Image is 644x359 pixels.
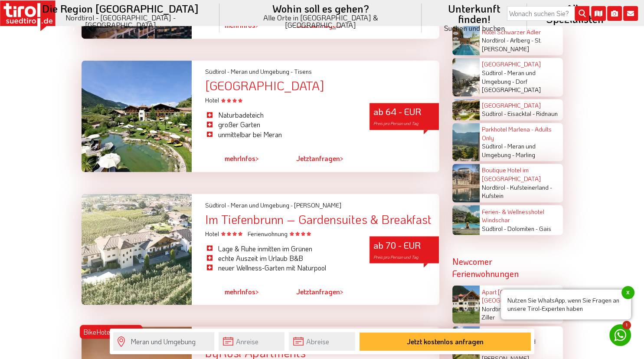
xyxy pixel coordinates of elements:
[482,125,552,142] a: Parkhotel Marlena - Adults Only
[255,287,259,296] span: >
[482,304,509,313] span: Nordtirol -
[482,109,506,118] span: Südtirol -
[623,6,638,21] i: Kontakt
[622,321,631,329] span: 1
[205,229,244,237] span: Hotel
[289,332,355,351] input: Abreise
[516,151,535,159] span: Marling
[482,328,508,336] a: Weyergut
[482,36,542,53] span: St. [PERSON_NAME]
[507,109,535,118] span: Eisacktal -
[205,130,356,139] li: unmittelbar bei Meran
[432,24,516,32] small: Suchen und buchen
[482,304,553,321] span: Zell am Ziller
[225,282,259,302] a: mehrInfos>
[369,103,439,130] div: ab 64 - EUR
[255,154,259,163] span: >
[205,67,229,76] span: Südtirol -
[536,109,558,118] span: Ridnaun
[607,6,622,21] i: Fotogalerie
[294,67,311,76] span: Tisens
[501,290,631,319] span: Nutzen Sie WhatsApp, wenn Sie Fragen an unsere Tirol-Experten haben
[482,142,536,159] span: Meran und Umgebung -
[482,224,506,232] span: Südtirol -
[205,263,356,272] li: neuer Wellness-Garten mit Naturpool
[230,14,412,29] small: Alle Orte in [GEOGRAPHIC_DATA] & [GEOGRAPHIC_DATA]
[294,201,341,209] span: [PERSON_NAME]
[205,212,439,226] div: Im Tiefenbrunn – Gardensuites & Breakfast
[225,287,240,296] span: mehr
[340,154,343,163] span: >
[482,60,541,68] a: [GEOGRAPHIC_DATA]
[230,67,292,76] span: Meran und Umgebung -
[205,120,356,129] li: großer Garten
[373,254,418,260] span: Preis pro Person und Tag
[205,96,242,104] span: Hotel
[219,332,284,351] input: Anreise
[80,325,143,339] div: BikeHotels Südtirol
[296,148,343,168] a: Jetztanfragen>
[296,282,343,302] a: Jetztanfragen>
[482,183,509,191] span: Nordtirol -
[482,142,506,150] span: Südtirol -
[205,201,229,209] span: Südtirol -
[205,110,356,120] li: Naturbadeteich
[369,236,439,263] div: ab 70 - EUR
[507,224,538,232] span: Dolomiten -
[340,287,343,296] span: >
[482,207,544,224] a: Ferien- & Wellnesshotel Windschar
[296,287,311,296] span: Jetzt
[113,332,214,351] input: Wo soll's hingehen?
[609,324,631,346] a: 1 Nutzen Sie WhatsApp, wenn Sie Fragen an unsere Tirol-Experten habenx
[482,101,541,109] a: [GEOGRAPHIC_DATA]
[539,224,551,232] span: Gais
[225,154,240,163] span: mehr
[360,333,531,351] button: Jetzt kostenlos anfragen
[373,121,418,126] span: Preis pro Person und Tag
[510,183,552,191] span: Kufsteinerland -
[591,6,606,21] i: Karte öffnen
[32,14,209,29] small: Nordtirol - [GEOGRAPHIC_DATA] - [GEOGRAPHIC_DATA]
[621,286,634,299] span: x
[507,6,589,21] input: Wonach suchen Sie?
[205,253,356,263] li: echte Auszeit im Urlaub B&B
[482,287,557,304] a: Apart [GEOGRAPHIC_DATA] [GEOGRAPHIC_DATA]
[482,166,541,183] a: Boutique Hotel im [GEOGRAPHIC_DATA]
[482,69,506,77] span: Südtirol -
[225,148,259,168] a: mehrInfos>
[230,201,292,209] span: Meran und Umgebung -
[482,69,536,86] span: Meran und Umgebung -
[205,79,439,92] div: [GEOGRAPHIC_DATA]
[482,191,503,200] span: Kufstein
[296,154,311,163] span: Jetzt
[205,244,356,253] li: Lage & Ruhe inmitten im Grünen
[247,229,311,237] span: Ferienwohnung
[452,255,519,279] strong: Newcomer Ferienwohnungen
[482,77,541,94] span: Dorf [GEOGRAPHIC_DATA]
